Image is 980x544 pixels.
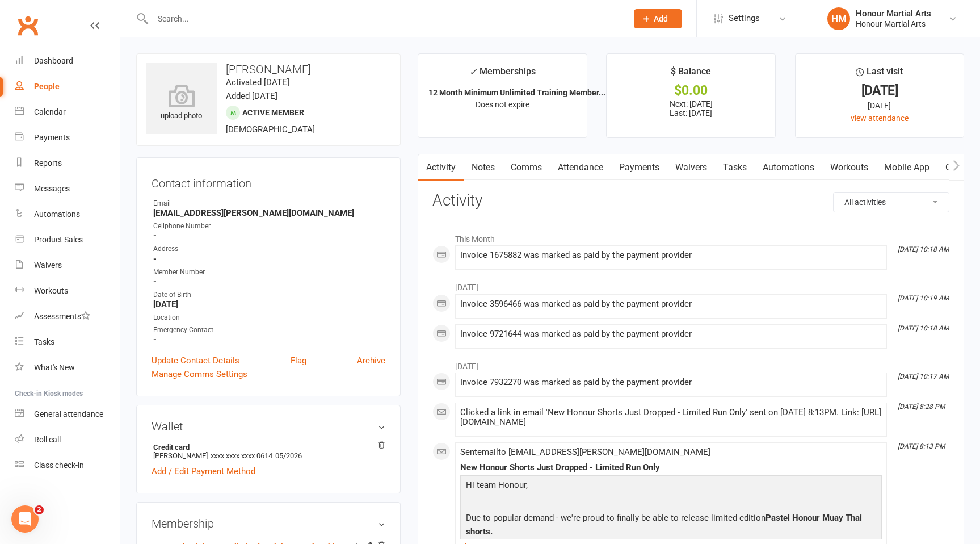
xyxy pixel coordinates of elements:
[827,7,850,30] div: HM
[146,85,217,122] div: upload photo
[898,403,945,411] i: [DATE] 8:28 PM
[152,367,247,381] a: Manage Comms Settings
[34,158,62,168] div: Reports
[153,198,385,209] div: Email
[34,312,90,321] div: Assessments
[898,373,949,380] i: [DATE] 10:17 AM
[242,108,304,117] span: Active member
[806,99,953,112] div: [DATE]
[715,154,755,181] a: Tasks
[15,176,120,202] a: Messages
[806,85,953,97] div: [DATE]
[153,299,385,309] strong: [DATE]
[226,124,315,135] span: [DEMOGRAPHIC_DATA]
[15,453,120,478] a: Class kiosk mode
[15,150,120,176] a: Reports
[275,451,302,460] span: 05/2026
[34,409,103,419] div: General attendance
[153,267,385,278] div: Member Number
[15,74,120,99] a: People
[153,290,385,300] div: Date of Birth
[729,6,760,31] span: Settings
[822,154,876,181] a: Workouts
[432,227,949,245] li: This Month
[15,355,120,380] a: What's New
[503,154,550,181] a: Comms
[432,354,949,373] li: [DATE]
[211,451,272,460] span: xxxx xxxx xxxx 0614
[898,294,949,302] i: [DATE] 10:19 AM
[15,304,120,329] a: Assessments
[460,299,882,309] div: Invoice 3596466 was marked as paid by the payment provider
[418,154,464,181] a: Activity
[15,427,120,453] a: Roll call
[35,505,44,514] span: 2
[34,210,80,219] div: Automations
[460,329,882,339] div: Invoice 9721644 was marked as paid by the payment provider
[152,441,385,462] li: [PERSON_NAME]
[476,100,529,109] span: Does not expire
[226,77,289,87] time: Activated [DATE]
[876,154,937,181] a: Mobile App
[153,244,385,254] div: Address
[34,286,68,295] div: Workouts
[149,11,619,27] input: Search...
[464,154,503,181] a: Notes
[34,56,73,65] div: Dashboard
[466,513,862,537] b: Pastel Honour Muay Thai shorts.
[153,277,385,287] strong: -
[152,517,385,530] h3: Membership
[34,337,54,346] div: Tasks
[34,82,60,91] div: People
[153,443,380,451] strong: Credit card
[14,11,42,40] a: Clubworx
[654,14,668,23] span: Add
[463,478,879,495] p: Hi team Honour,
[152,465,255,478] a: Add / Edit Payment Method
[460,408,882,427] div: Clicked a link in email 'New Honour Shorts Just Dropped - Limited Run Only' sent on [DATE] 8:13PM...
[469,66,477,77] i: ✓
[153,334,385,345] strong: -
[15,278,120,304] a: Workouts
[291,354,306,367] a: Flag
[432,275,949,294] li: [DATE]
[152,354,239,367] a: Update Contact Details
[146,63,391,76] h3: [PERSON_NAME]
[34,235,83,244] div: Product Sales
[34,363,75,372] div: What's New
[34,435,61,444] div: Roll call
[432,192,949,210] h3: Activity
[550,154,611,181] a: Attendance
[898,324,949,332] i: [DATE] 10:18 AM
[460,447,710,457] span: Sent email to [EMAIL_ADDRESS][PERSON_NAME][DOMAIN_NAME]
[755,154,822,181] a: Automations
[15,253,120,278] a: Waivers
[469,64,536,85] div: Memberships
[15,99,120,125] a: Calendar
[617,85,764,97] div: $0.00
[153,208,385,218] strong: [EMAIL_ADDRESS][PERSON_NAME][DOMAIN_NAME]
[667,154,715,181] a: Waivers
[611,154,667,181] a: Payments
[617,99,764,118] p: Next: [DATE] Last: [DATE]
[898,245,949,253] i: [DATE] 10:18 AM
[34,107,66,116] div: Calendar
[226,91,277,101] time: Added [DATE]
[15,329,120,355] a: Tasks
[15,48,120,74] a: Dashboard
[856,9,931,19] div: Honour Martial Arts
[15,125,120,150] a: Payments
[153,312,385,323] div: Location
[153,325,385,336] div: Emergency Contact
[460,378,882,387] div: Invoice 7932270 was marked as paid by the payment provider
[634,9,682,28] button: Add
[153,254,385,264] strong: -
[671,64,711,85] div: $ Balance
[15,401,120,427] a: General attendance kiosk mode
[856,64,903,85] div: Last visit
[153,231,385,241] strong: -
[463,511,879,541] p: Due to popular demand - we're proud to finally be able to release limited edition
[34,184,70,193] div: Messages
[460,463,882,472] div: New Honour Shorts Just Dropped - Limited Run Only
[898,442,945,450] i: [DATE] 8:13 PM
